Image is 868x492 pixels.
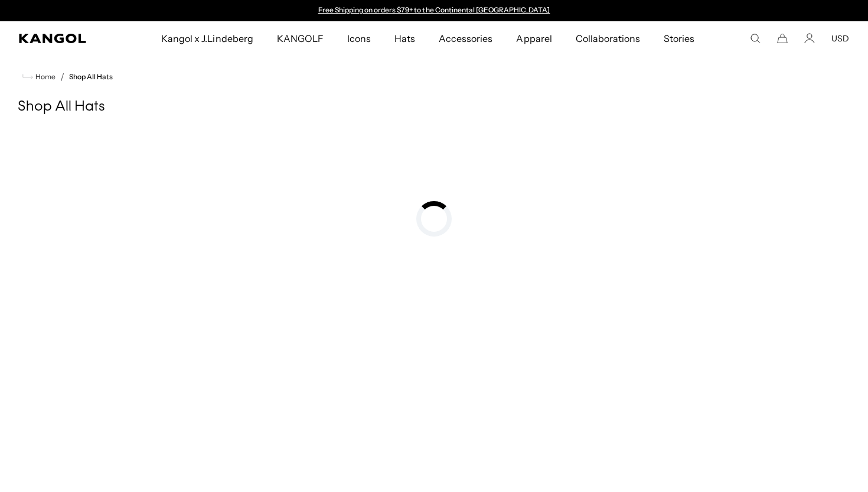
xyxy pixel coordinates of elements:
span: Collaborations [576,21,640,56]
a: Collaborations [564,21,652,56]
a: Stories [652,21,706,56]
a: Icons [335,21,383,56]
a: KANGOLF [265,21,335,56]
span: Accessories [439,21,492,56]
summary: Search here [750,33,761,44]
a: Hats [383,21,427,56]
a: Shop All Hats [69,73,113,81]
span: Home [33,73,56,81]
span: KANGOLF [277,21,324,56]
span: Stories [664,21,694,56]
span: Hats [394,21,415,56]
a: Free Shipping on orders $79+ to the Continental [GEOGRAPHIC_DATA] [318,5,550,14]
a: Account [804,33,815,44]
li: / [56,70,64,84]
a: Accessories [427,21,504,56]
div: Announcement [312,6,556,15]
a: Apparel [504,21,563,56]
button: Cart [777,33,788,44]
h1: Shop All Hats [18,98,850,116]
a: Home [22,72,56,82]
span: Apparel [516,21,552,56]
button: USD [831,33,849,44]
div: 1 of 2 [312,6,556,15]
span: Icons [347,21,371,56]
span: Kangol x J.Lindeberg [161,21,253,56]
a: Kangol [19,34,106,43]
a: Kangol x J.Lindeberg [149,21,265,56]
slideshow-component: Announcement bar [312,6,556,15]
